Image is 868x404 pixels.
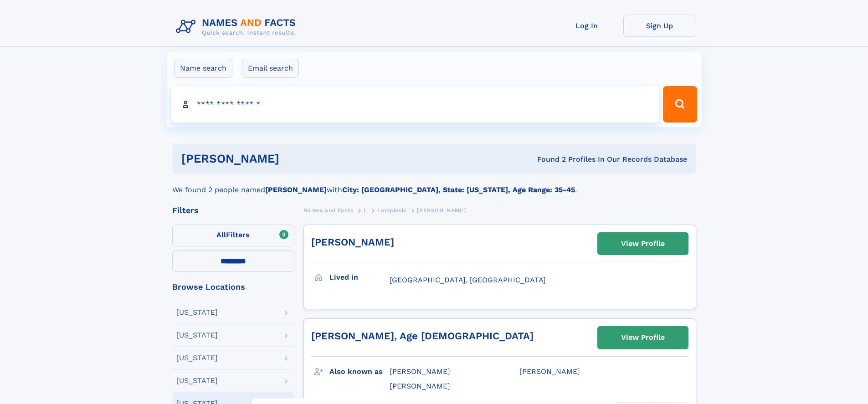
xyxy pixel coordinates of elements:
div: [US_STATE] [176,377,218,384]
span: [PERSON_NAME] [390,367,450,376]
div: Found 2 Profiles In Our Records Database [408,154,687,164]
span: [GEOGRAPHIC_DATA], [GEOGRAPHIC_DATA] [390,276,546,284]
div: [US_STATE] [176,354,218,362]
span: [PERSON_NAME] [390,382,450,390]
label: Name search [174,59,232,78]
span: Lampinski [377,207,406,214]
a: [PERSON_NAME], Age [DEMOGRAPHIC_DATA] [311,330,534,342]
span: [PERSON_NAME] [519,367,580,376]
span: L [364,207,367,214]
div: View Profile [621,327,665,348]
h3: Lived in [329,270,390,285]
a: View Profile [598,327,688,348]
a: L [364,205,367,216]
div: [US_STATE] [176,332,218,339]
a: Lampinski [377,205,406,216]
a: View Profile [598,233,688,255]
div: View Profile [621,233,665,254]
div: Browse Locations [172,283,294,291]
img: Logo Names and Facts [172,15,303,39]
label: Email search [242,59,299,78]
div: Filters [172,206,294,215]
h1: [PERSON_NAME] [181,153,408,164]
button: Search Button [663,86,697,123]
b: City: [GEOGRAPHIC_DATA], State: [US_STATE], Age Range: 35-45 [342,185,575,194]
label: Filters [172,225,294,246]
a: Sign Up [623,15,696,37]
span: [PERSON_NAME] [417,207,466,214]
a: Log In [550,15,623,37]
div: We found 2 people named with . [172,174,696,195]
a: Names and Facts [303,205,354,216]
div: [US_STATE] [176,309,218,316]
input: search input [171,86,659,123]
a: [PERSON_NAME] [311,236,394,248]
b: [PERSON_NAME] [265,185,327,194]
span: All [216,230,226,239]
h3: Also known as [329,364,390,379]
